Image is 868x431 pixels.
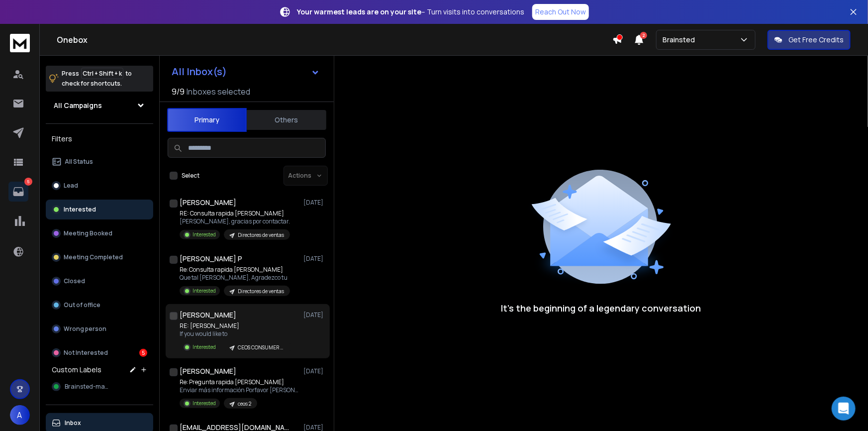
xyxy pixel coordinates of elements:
[832,397,856,421] div: Open Intercom Messenger
[180,274,290,282] p: Que tal [PERSON_NAME], Agradezco tu
[180,217,290,225] p: [PERSON_NAME], gracias por contactar.
[297,7,421,16] strong: Your warmest leads are on your site
[180,330,291,338] p: If you would like to
[303,255,326,263] p: [DATE]
[182,172,199,180] label: Select
[24,178,32,186] p: 5
[164,62,328,82] button: All Inbox(s)
[8,182,28,202] a: 5
[64,301,100,309] p: Out of office
[247,109,326,131] button: Others
[46,152,153,172] button: All Status
[65,419,81,427] p: Inbox
[64,277,85,285] p: Closed
[46,319,153,339] button: Wrong person
[64,349,108,357] p: Not Interested
[46,132,153,146] h3: Filters
[180,322,291,330] p: RE: [PERSON_NAME]
[62,69,132,89] p: Press to check for shortcuts.
[64,229,112,237] p: Meeting Booked
[180,266,290,274] p: Re: Consulta rapida [PERSON_NAME]
[180,254,242,264] h1: [PERSON_NAME] P
[46,295,153,315] button: Out of office
[172,67,227,77] h1: All Inbox(s)
[238,344,286,351] p: CEOS CONSUMER GOODS
[535,7,586,17] p: Reach Out Now
[10,405,30,425] button: A
[640,32,647,39] span: 2
[139,349,147,357] div: 5
[46,343,153,363] button: Not Interested5
[46,96,153,115] button: All Campaigns
[193,343,216,351] p: Interested
[303,367,326,375] p: [DATE]
[501,301,701,315] p: It’s the beginning of a legendary conversation
[46,223,153,243] button: Meeting Booked
[532,4,589,20] a: Reach Out Now
[180,210,290,217] p: RE: Consulta rapida [PERSON_NAME]
[193,231,216,238] p: Interested
[180,310,236,320] h1: [PERSON_NAME]
[238,288,284,295] p: Directores de ventas
[180,198,236,208] h1: [PERSON_NAME]
[10,34,30,52] img: logo
[46,271,153,291] button: Closed
[64,253,123,261] p: Meeting Completed
[187,86,250,98] h3: Inboxes selected
[172,86,185,98] span: 9 / 9
[46,377,153,397] button: Brainsted-man
[303,311,326,319] p: [DATE]
[788,35,844,45] p: Get Free Credits
[52,365,101,375] h3: Custom Labels
[64,325,106,333] p: Wrong person
[238,231,284,239] p: Directores de ventas
[81,68,123,79] span: Ctrl + Shift + k
[663,35,699,45] p: Brainsted
[193,287,216,295] p: Interested
[193,400,216,407] p: Interested
[65,383,108,391] span: Brainsted-man
[167,108,247,132] button: Primary
[64,182,78,190] p: Lead
[65,158,93,166] p: All Status
[57,34,612,46] h1: Onebox
[180,378,299,386] p: Re: Pregunta rapida [PERSON_NAME]
[54,101,102,110] h1: All Campaigns
[180,366,236,376] h1: [PERSON_NAME]
[768,30,851,50] button: Get Free Credits
[180,386,299,394] p: Enviar más información Porfavor [PERSON_NAME]
[46,200,153,219] button: Interested
[46,176,153,196] button: Lead
[238,400,251,408] p: ceos 2
[64,206,96,214] p: Interested
[46,247,153,267] button: Meeting Completed
[297,7,524,17] p: – Turn visits into conversations
[303,199,326,207] p: [DATE]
